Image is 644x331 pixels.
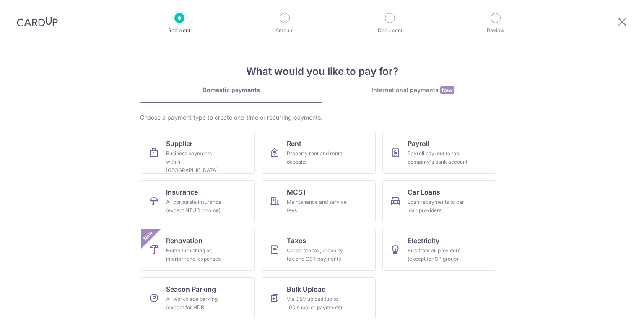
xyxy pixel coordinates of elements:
[166,139,192,149] span: Supplier
[254,26,316,35] p: Amount
[166,246,226,263] div: Home furnishing or interior reno-expenses
[287,198,347,215] div: Maintenance and service fees
[141,229,155,243] span: New
[262,229,376,271] a: TaxesCorporate tax, property tax and GST payments
[166,149,226,174] div: Business payments within [GEOGRAPHIC_DATA]
[287,246,347,263] div: Corporate tax, property tax and GST payments
[140,64,504,79] h4: What would you like to pay for?
[287,149,347,166] div: Property rent and rental deposits
[262,180,376,222] a: MCSTMaintenance and service fees
[287,187,307,197] span: MCST
[408,236,439,246] span: Electricity
[166,236,203,246] span: Renovation
[465,26,527,35] p: Review
[408,198,468,215] div: Loan repayments to car loan providers
[382,132,496,174] a: PayrollPayroll pay-out to the company's bank account
[166,198,226,215] div: All corporate insurance (except NTUC Income)
[408,139,429,149] span: Payroll
[141,132,255,174] a: SupplierBusiness payments within [GEOGRAPHIC_DATA]
[287,236,306,246] span: Taxes
[140,86,322,94] div: Domestic payments
[141,277,255,319] a: Season ParkingAll workplace parking (except for HDB)
[322,86,504,95] div: International payments
[287,139,301,149] span: Rent
[141,180,255,222] a: InsuranceAll corporate insurance (except NTUC Income)
[408,246,468,263] div: Bills from all providers (except for SP group)
[287,284,326,294] span: Bulk Upload
[440,86,454,94] span: New
[262,277,376,319] a: Bulk UploadVia CSV upload (up to 100 supplier payments)
[262,132,376,174] a: RentProperty rent and rental deposits
[382,229,496,271] a: ElectricityBills from all providers (except for SP group)
[382,180,496,222] a: Car LoansLoan repayments to car loan providers
[166,187,198,197] span: Insurance
[408,187,440,197] span: Car Loans
[590,306,636,327] iframe: Opens a widget where you can find more information
[17,17,58,27] img: CardUp
[166,295,226,312] div: All workplace parking (except for HDB)
[408,149,468,166] div: Payroll pay-out to the company's bank account
[359,26,421,35] p: Document
[141,229,255,271] a: RenovationHome furnishing or interior reno-expensesNew
[148,26,210,35] p: Recipient
[140,113,504,122] div: Choose a payment type to create one-time or recurring payments.
[287,295,347,312] div: Via CSV upload (up to 100 supplier payments)
[166,284,216,294] span: Season Parking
